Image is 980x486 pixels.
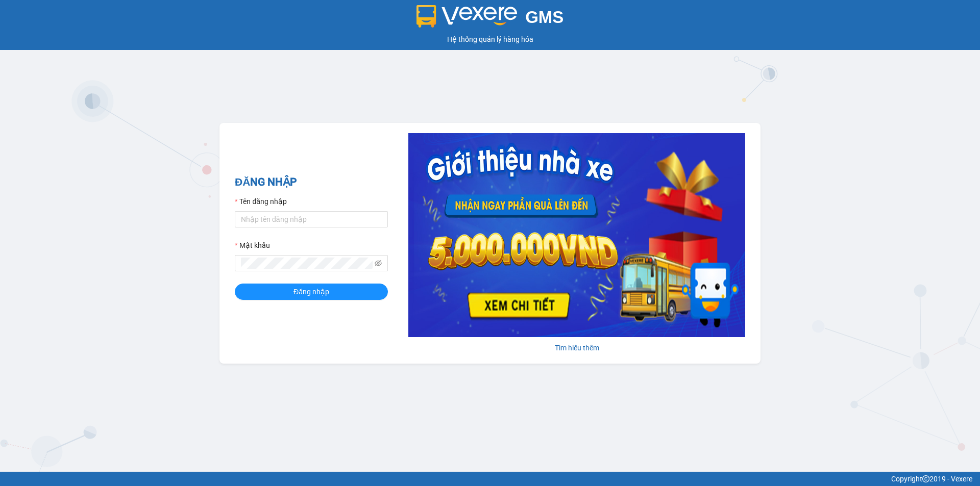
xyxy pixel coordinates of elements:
label: Tên đăng nhập [235,196,287,207]
img: banner-0 [408,133,745,337]
button: Đăng nhập [235,284,388,300]
a: GMS [416,15,564,23]
div: Hệ thống quản lý hàng hóa [3,34,977,45]
span: Đăng nhập [293,286,329,297]
div: Copyright 2019 - Vexere [8,473,972,484]
label: Mật khẩu [235,240,270,251]
div: Tìm hiểu thêm [408,342,745,353]
input: Mật khẩu [241,258,373,269]
span: GMS [525,8,563,27]
span: eye-invisible [375,260,382,267]
input: Tên đăng nhập [235,211,388,227]
h2: ĐĂNG NHẬP [235,174,388,191]
span: copyright [922,475,929,482]
img: logo 2 [416,5,518,28]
